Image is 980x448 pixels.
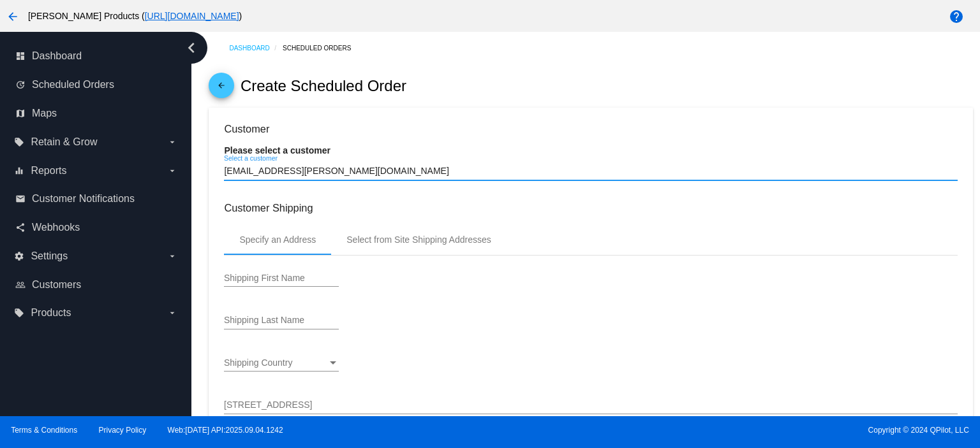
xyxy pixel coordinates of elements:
[99,426,147,435] a: Privacy Policy
[32,222,80,233] span: Webhooks
[224,358,339,368] mat-select: Shipping Country
[15,222,26,233] i: share
[167,137,177,147] i: arrow_drop_down
[224,315,339,326] input: Shipping Last Name
[241,77,406,95] h2: Create Scheduled Order
[31,250,68,262] span: Settings
[15,75,177,95] a: update Scheduled Orders
[224,123,957,135] h3: Customer
[15,217,177,238] a: share Webhooks
[501,426,969,435] span: Copyright © 2024 QPilot, LLC
[15,280,26,290] i: people_outline
[239,235,316,245] div: Specify an Address
[949,9,964,24] mat-icon: help
[32,50,82,62] span: Dashboard
[224,400,957,410] input: Shipping Street 1
[14,137,24,147] i: local_offer
[31,136,97,148] span: Retain & Grow
[11,426,77,435] a: Terms & Conditions
[229,38,283,58] a: Dashboard
[15,275,177,295] a: people_outline Customers
[28,11,242,21] span: [PERSON_NAME] Products ( )
[224,358,292,368] span: Shipping Country
[5,9,20,24] mat-icon: arrow_back
[224,166,957,177] input: Select a customer
[32,108,57,119] span: Maps
[15,189,177,209] a: email Customer Notifications
[181,38,202,58] i: chevron_left
[15,80,26,90] i: update
[145,11,239,21] a: [URL][DOMAIN_NAME]
[32,193,135,205] span: Customer Notifications
[224,145,330,155] strong: Please select a customer
[14,251,24,261] i: settings
[346,235,491,245] div: Select from Site Shipping Addresses
[15,194,26,204] i: email
[283,38,362,58] a: Scheduled Orders
[32,79,114,90] span: Scheduled Orders
[214,81,229,96] mat-icon: arrow_back
[14,166,24,176] i: equalizer
[32,279,81,291] span: Customers
[14,308,24,318] i: local_offer
[31,165,66,177] span: Reports
[224,273,339,284] input: Shipping First Name
[167,166,177,176] i: arrow_drop_down
[167,308,177,318] i: arrow_drop_down
[15,46,177,66] a: dashboard Dashboard
[15,103,177,124] a: map Maps
[15,51,26,61] i: dashboard
[224,202,957,214] h3: Customer Shipping
[31,307,71,319] span: Products
[168,426,283,435] a: Web:[DATE] API:2025.09.04.1242
[167,251,177,261] i: arrow_drop_down
[15,108,26,119] i: map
